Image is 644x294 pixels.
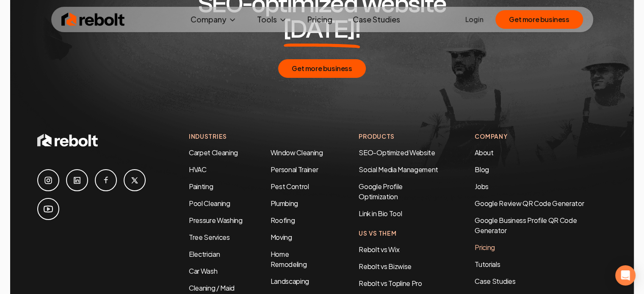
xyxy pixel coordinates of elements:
[359,245,399,254] a: Rebolt vs Wix
[359,279,422,288] a: Rebolt vs Topline Pro
[359,229,441,238] h4: Us Vs Them
[359,165,438,174] a: Social Media Management
[475,216,577,235] a: Google Business Profile QR Code Generator
[475,259,607,269] a: Tutorials
[475,199,584,208] a: Google Review QR Code Generator
[61,11,125,28] img: Rebolt Logo
[475,182,489,191] a: Jobs
[270,233,292,242] a: Moving
[184,11,243,28] button: Company
[270,199,298,208] a: Plumbing
[189,250,220,258] a: Electrician
[270,182,309,191] a: Pest Control
[189,132,325,141] h4: Industries
[359,148,435,157] a: SEO-Optimized Website
[250,11,294,28] button: Tools
[301,11,339,28] a: Pricing
[346,11,407,28] a: Case Studies
[465,14,484,25] a: Login
[270,165,318,174] a: Personal Trainer
[189,199,230,208] a: Pool Cleaning
[189,182,213,191] a: Painting
[615,265,636,286] div: Open Intercom Messenger
[189,233,230,242] a: Tree Services
[270,216,295,225] a: Roofing
[359,262,412,271] a: Rebolt vs Bizwise
[495,10,583,29] button: Get more business
[278,59,365,78] button: Get more business
[189,216,243,225] a: Pressure Washing
[475,165,489,174] a: Blog
[270,148,323,157] a: Window Cleaning
[475,148,493,157] a: About
[475,132,607,141] h4: Company
[359,182,403,201] a: Google Profile Optimization
[475,276,607,286] a: Case Studies
[270,250,307,269] a: Home Remodeling
[189,267,217,275] a: Car Wash
[359,132,441,141] h4: Products
[359,209,402,218] a: Link in Bio Tool
[475,242,607,253] a: Pricing
[284,17,360,42] span: [DATE]!
[189,165,207,174] a: HVAC
[189,148,238,157] a: Carpet Cleaning
[270,277,309,286] a: Landscaping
